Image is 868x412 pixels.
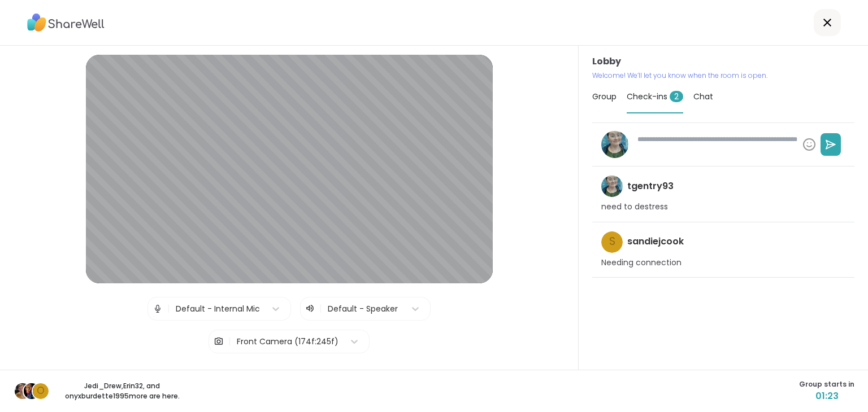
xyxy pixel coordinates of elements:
h3: Lobby [592,55,854,68]
img: Erin32 [24,383,40,399]
span: 01:23 [799,389,854,403]
span: | [319,302,322,315]
span: Check-ins [627,91,683,102]
span: Test speaker and microphone [231,369,348,379]
span: | [228,330,231,353]
img: Jedi_Drew [15,383,31,399]
p: Jedi_Drew , Erin32 , and onyxburdette1995 more are here. [59,381,185,401]
p: need to destress [601,201,668,213]
img: ShareWell Logo [27,10,105,36]
span: s [609,234,615,250]
span: | [167,297,170,320]
button: Test speaker and microphone [226,362,353,386]
div: Default - Internal Mic [176,303,260,315]
span: Group starts in [799,379,854,389]
img: tgentry93 [601,176,623,197]
p: Needing connection [601,257,682,269]
p: Welcome! We’ll let you know when the room is open. [592,71,854,81]
img: Camera [214,330,224,353]
h4: tgentry93 [627,180,674,192]
img: Microphone [153,297,163,320]
img: tgentry93 [601,131,628,158]
div: Front Camera (174f:245f) [237,336,338,348]
h4: sandiejcook [627,235,684,248]
span: 2 [670,91,683,102]
span: o [37,384,45,398]
span: Group [592,91,617,102]
span: Chat [693,91,713,102]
